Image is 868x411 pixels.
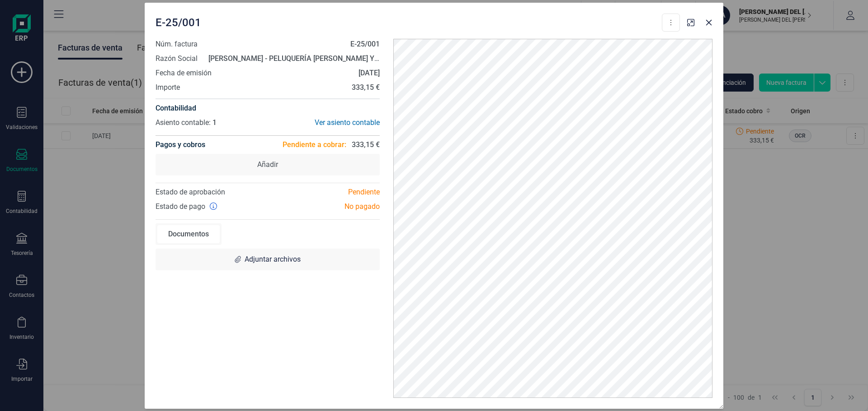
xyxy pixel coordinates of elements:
span: E-25/001 [156,15,201,30]
div: Pendiente [268,187,387,198]
span: Fecha de emisión [156,68,212,79]
span: Adjuntar archivos [245,254,301,265]
div: Ver asiento contable [268,117,380,128]
strong: [PERSON_NAME] - PELUQUERÍA [PERSON_NAME] Y COLOR [208,54,399,63]
div: Documentos [157,225,220,243]
span: Estado de pago [156,201,205,212]
span: Estado de aprobación [156,188,225,196]
span: Asiento contable: [156,118,211,127]
div: No pagado [268,201,387,212]
span: Pendiente a cobrar: [283,139,346,150]
h4: Contabilidad [156,103,380,114]
span: Razón Social [156,53,198,64]
span: 333,15 € [352,139,380,150]
strong: E-25/001 [350,40,380,48]
span: Importe [156,82,180,93]
strong: 333,15 € [352,83,380,92]
div: Adjuntar archivos [156,249,380,270]
strong: [DATE] [359,69,380,77]
span: 1 [212,118,217,127]
span: Añadir [257,159,278,170]
h4: Pagos y cobros [156,136,205,154]
span: Núm. factura [156,39,198,50]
